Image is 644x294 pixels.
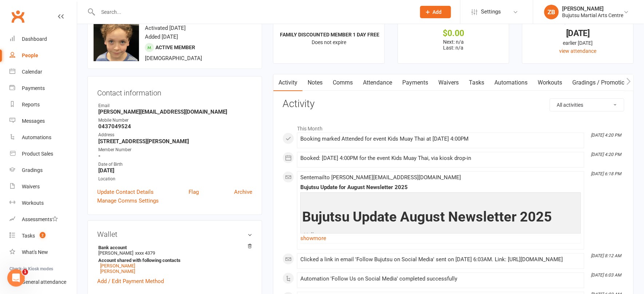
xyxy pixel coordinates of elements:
button: Add [420,6,451,18]
span: Settings [481,4,501,20]
a: What's New [9,244,77,260]
strong: FAMILY DISCOUNTED MEMBER 1 DAY FREE [280,32,379,38]
a: General attendance kiosk mode [9,274,77,290]
h3: Wallet [97,230,252,238]
div: Product Sales [22,151,53,157]
strong: [STREET_ADDRESS][PERSON_NAME] [98,138,252,145]
div: Payments [22,85,45,91]
a: Workouts [533,74,567,91]
a: Flag [189,188,199,196]
i: [DATE] 8:12 AM [591,253,621,258]
a: Comms [328,74,358,91]
a: Reports [9,97,77,113]
a: Messages [9,113,77,129]
a: Waivers [433,74,464,91]
time: Added [DATE] [145,34,178,40]
time: Activated [DATE] [145,25,186,31]
div: Location [98,176,252,183]
div: Automations [22,134,51,140]
div: Assessments [22,216,58,222]
a: Payments [9,80,77,97]
a: Activity [273,74,303,91]
a: Tasks 2 [9,228,77,244]
div: People [22,52,38,58]
span: 2 [40,232,46,238]
i: ✓ [308,18,312,25]
div: Reports [22,102,40,107]
div: [PERSON_NAME] [562,5,624,12]
a: Product Sales [9,146,77,162]
a: view attendance [559,48,596,54]
a: Clubworx [9,7,27,26]
a: Automations [9,129,77,146]
div: Waivers [22,184,40,189]
a: show more [300,233,581,243]
i: [DATE] 6:18 PM [591,171,621,176]
a: [PERSON_NAME] [100,263,135,268]
a: People [9,47,77,64]
a: Assessments [9,211,77,228]
div: Calendar [22,69,42,75]
a: [PERSON_NAME] [100,268,135,274]
a: Notes [303,74,328,91]
a: Waivers [9,179,77,195]
strong: 0437049524 [98,123,252,130]
div: [DATE] [529,30,627,37]
li: [PERSON_NAME] [97,244,252,275]
span: Active member [155,44,195,50]
i: [DATE] 6:03 AM [591,273,621,278]
div: Member Number [98,146,252,153]
strong: [PERSON_NAME][EMAIL_ADDRESS][DOMAIN_NAME] [98,109,252,115]
div: Date of Birth [98,161,252,168]
li: This Month [283,121,624,133]
a: Attendance [358,74,397,91]
a: Tasks [464,74,489,91]
div: Dashboard [22,36,47,42]
div: Mobile Number [98,117,252,124]
input: Search... [96,7,411,17]
div: What's New [22,249,48,255]
strong: Account shared with following contacts [98,258,249,263]
a: Payments [397,74,433,91]
div: Workouts [22,200,44,206]
h3: Activity [283,98,624,110]
a: Archive [234,188,252,196]
div: General attendance [22,279,66,285]
div: ZB [544,5,559,19]
iframe: Intercom live chat [7,269,25,287]
a: Calendar [9,64,77,80]
strong: - [98,153,252,159]
a: Gradings [9,162,77,179]
div: Messages [22,118,45,124]
div: earlier [DATE] [529,39,627,47]
div: Booking marked Attended for event Kids Muay Thai at [DATE] 4:00PM [300,136,581,142]
div: Bujutsu Martial Arts Centre [562,12,624,19]
div: Automation 'Follow Us on Social Media' completed successfully [300,276,581,282]
a: Add / Edit Payment Method [97,277,164,286]
a: Automations [489,74,533,91]
div: Email [98,102,252,109]
span: xxxx 4379 [135,250,155,256]
i: [DATE] 4:20 PM [591,133,621,138]
div: $0.00 [404,30,502,37]
a: Dashboard [9,31,77,47]
p: Hello everyone, [302,231,579,241]
div: Clicked a link in email 'Follow Bujutsu on Social Media' sent on [DATE] 6:03AM. Link: [URL][DOMAI... [300,256,581,263]
span: Sent email to [PERSON_NAME][EMAIL_ADDRESS][DOMAIN_NAME] [300,174,461,181]
div: Gradings [22,167,43,173]
a: Manage Comms Settings [97,196,159,205]
strong: Bank account [98,245,249,250]
i: [DATE] 4:20 PM [591,152,621,157]
a: Gradings / Promotions [567,74,636,91]
span: [DEMOGRAPHIC_DATA] [145,55,202,62]
img: image1753944511.png [94,16,139,61]
h3: Contact information [97,86,252,97]
span: Does not expire [312,39,346,45]
span: 1 [22,269,28,275]
div: Bujutsu Update for August Newsletter 2025 [300,184,581,191]
div: Address [98,132,252,138]
p: Next: n/a Last: n/a [404,39,502,51]
a: Update Contact Details [97,188,154,196]
strong: [DATE] [98,167,252,174]
span: Add [433,9,442,15]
